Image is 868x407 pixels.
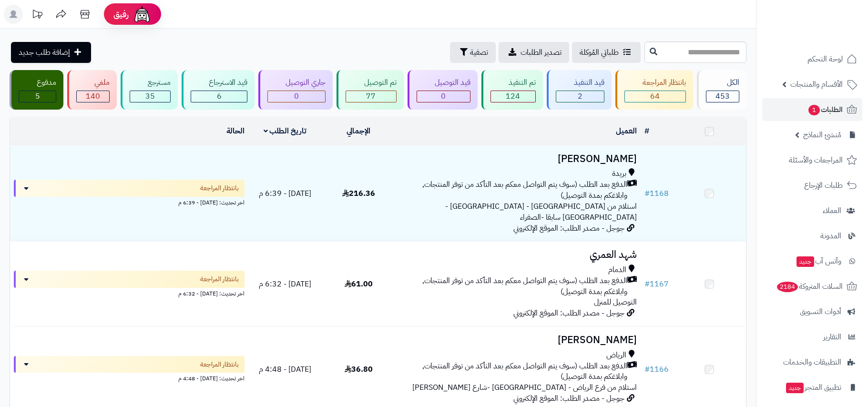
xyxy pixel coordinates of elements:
[200,275,239,284] span: بانتظار المراجعة
[267,77,326,88] div: جاري التوصيل
[807,52,843,66] span: لوحة التحكم
[578,91,582,102] span: 2
[226,125,245,137] a: الحالة
[715,91,730,102] span: 453
[762,250,862,273] a: وآتس آبجديد
[346,91,396,102] div: 77
[556,91,604,102] div: 2
[762,224,862,247] a: المدونة
[441,91,446,102] span: 0
[823,330,841,344] span: التقارير
[644,278,650,290] span: #
[612,168,626,179] span: بريدة
[399,335,636,346] h3: [PERSON_NAME]
[823,204,841,217] span: العملاء
[259,364,311,375] span: [DATE] - 4:48 م
[406,70,480,110] a: قيد التوصيل 0
[762,326,862,348] a: التقارير
[8,70,65,110] a: مدفوع 5
[294,91,299,102] span: 0
[776,280,843,293] span: السلات المتروكة
[776,282,798,293] span: 2184
[513,223,624,234] span: جوجل - مصدر الطلب: الموقع الإلكتروني
[259,188,311,199] span: [DATE] - 6:39 م
[342,188,375,199] span: 216.36
[399,361,627,383] span: الدفع بعد الطلب (سوف يتم التواصل معكم بعد التأكد من توفر المنتجات, وابلاغكم بمدة التوصيل)
[785,381,841,394] span: تطبيق المتجر
[490,77,536,88] div: تم التنفيذ
[613,70,695,110] a: بانتظار المراجعة 64
[762,275,862,298] a: السلات المتروكة2184
[762,174,862,197] a: طلبات الإرجاع
[762,98,862,121] a: الطلبات1
[790,78,843,91] span: الأقسام والمنتجات
[19,47,70,58] span: إضافة طلب جديد
[513,393,624,404] span: جوجل - مصدر الطلب: الموقع الإلكتروني
[345,364,373,375] span: 36.80
[417,77,470,88] div: قيد التوصيل
[35,91,40,102] span: 5
[256,70,335,110] a: جاري التوصيل 0
[130,77,171,88] div: مسترجع
[572,42,641,63] a: طلباتي المُوكلة
[77,91,109,102] div: 140
[180,70,256,110] a: قيد الاسترجاع 6
[470,47,488,58] span: تصفية
[65,70,119,110] a: ملغي 140
[25,5,49,26] a: تحديثات المنصة
[786,383,804,393] span: جديد
[606,350,626,361] span: الرياض
[399,249,636,260] h3: شهد العمري
[650,91,660,102] span: 64
[644,125,649,137] a: #
[335,70,405,110] a: تم التوصيل 77
[513,307,624,319] span: جوجل - مصدر الطلب: الموقع الإلكتروني
[366,91,376,102] span: 77
[200,360,239,369] span: بانتظار المراجعة
[399,275,627,297] span: الدفع بعد الطلب (سوف يتم التواصل معكم بعد التأكد من توفر المنتجات, وابلاغكم بمدة التوصيل)
[789,153,843,167] span: المراجعات والأسئلة
[133,5,152,24] img: ai-face.png
[608,265,626,275] span: الدمام
[145,91,155,102] span: 35
[625,91,685,102] div: 64
[616,125,637,137] a: العميل
[491,91,535,102] div: 124
[11,42,91,63] a: إضافة طلب جديد
[624,77,686,88] div: بانتظار المراجعة
[445,201,637,223] span: استلام من [GEOGRAPHIC_DATA] - [GEOGRAPHIC_DATA] - [GEOGRAPHIC_DATA] سابقا -الصفراء
[644,188,650,199] span: #
[217,91,222,102] span: 6
[417,91,470,102] div: 0
[200,183,239,193] span: بانتظار المراجعة
[762,199,862,222] a: العملاء
[783,356,841,369] span: التطبيقات والخدمات
[86,91,100,102] span: 140
[191,77,247,88] div: قيد الاسترجاع
[506,91,520,102] span: 124
[480,70,545,110] a: تم التنفيذ 124
[695,70,748,110] a: الكل453
[347,125,370,137] a: الإجمالي
[399,153,636,164] h3: [PERSON_NAME]
[762,376,862,399] a: تطبيق المتجرجديد
[800,305,841,318] span: أدوات التسويق
[191,91,247,102] div: 6
[762,48,862,71] a: لوحة التحكم
[820,229,841,243] span: المدونة
[644,188,669,199] a: #1168
[345,278,373,290] span: 61.00
[556,77,604,88] div: قيد التنفيذ
[259,278,311,290] span: [DATE] - 6:32 م
[499,42,569,63] a: تصدير الطلبات
[762,300,862,323] a: أدوات التسويق
[130,91,170,102] div: 35
[803,128,841,142] span: مُنشئ النماذج
[14,373,245,383] div: اخر تحديث: [DATE] - 4:48 م
[76,77,110,88] div: ملغي
[268,91,325,102] div: 0
[804,179,843,192] span: طلبات الإرجاع
[762,351,862,374] a: التطبيقات والخدمات
[412,382,637,393] span: استلام من فرع الرياض - [GEOGRAPHIC_DATA] -شارع [PERSON_NAME]
[594,296,637,308] span: التوصيل للمنزل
